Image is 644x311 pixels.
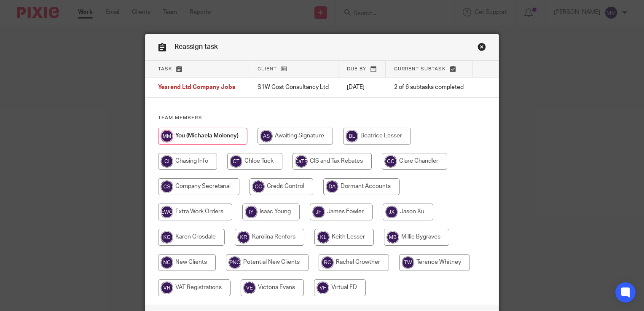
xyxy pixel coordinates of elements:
span: Yearend Ltd Company Jobs [158,85,235,91]
span: Current subtask [394,67,446,71]
p: S1W Cost Consultancy Ltd [258,83,330,91]
h4: Team members [158,115,486,121]
span: Client [258,67,277,71]
span: Task [158,67,172,71]
span: Reassign task [174,43,218,50]
p: [DATE] [347,83,377,91]
span: Due by [347,67,366,71]
a: Close this dialog window [478,43,486,54]
td: 2 of 6 subtasks completed [386,78,473,98]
